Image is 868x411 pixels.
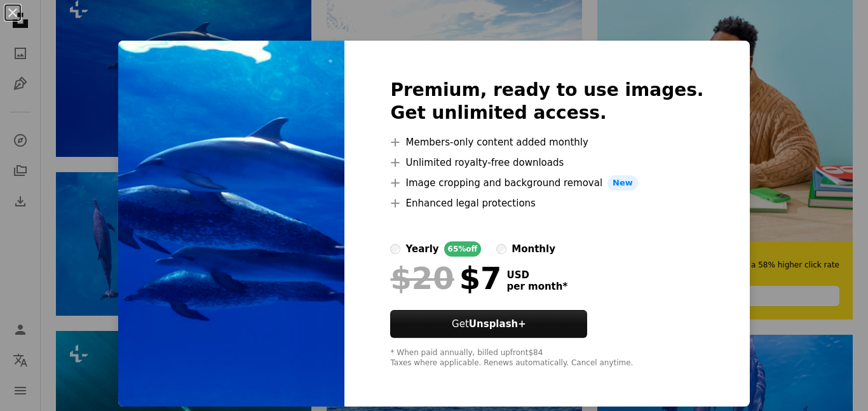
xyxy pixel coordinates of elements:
[390,262,454,295] span: $20
[390,310,587,338] button: GetUnsplash+
[390,79,703,125] h2: Premium, ready to use images. Get unlimited access.
[512,241,555,257] div: monthly
[405,241,438,257] div: yearly
[390,175,703,191] li: Image cropping and background removal
[390,155,703,170] li: Unlimited royalty-free downloads
[506,269,567,281] span: USD
[444,241,482,257] div: 65% off
[496,244,506,254] input: monthly
[390,135,703,150] li: Members-only content added monthly
[390,196,703,211] li: Enhanced legal protections
[607,175,638,191] span: New
[390,244,400,254] input: yearly65%off
[390,262,501,295] div: $7
[469,318,526,330] strong: Unsplash+
[506,281,567,292] span: per month *
[118,41,344,407] img: premium_photo-1661855066747-1afe31f1e19e
[390,348,703,368] div: * When paid annually, billed upfront $84 Taxes where applicable. Renews automatically. Cancel any...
